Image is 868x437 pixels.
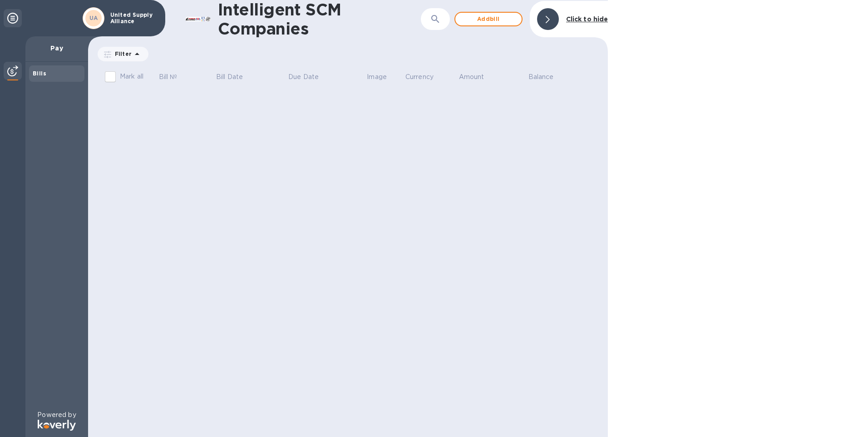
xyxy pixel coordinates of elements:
[110,12,156,25] p: United Supply Alliance
[159,72,189,82] span: Bill №
[459,72,484,82] p: Amount
[159,72,178,82] p: Bill №
[216,72,243,82] p: Bill Date
[528,72,566,82] span: Balance
[120,72,143,81] p: Mark all
[89,15,98,21] b: UA
[528,72,554,82] p: Balance
[463,14,514,25] span: Add bill
[288,72,330,82] span: Due Date
[367,72,387,82] p: Image
[288,72,319,82] p: Due Date
[405,72,434,82] p: Currency
[111,50,132,58] p: Filter
[37,410,76,420] p: Powered by
[38,420,76,431] img: Logo
[216,72,255,82] span: Bill Date
[33,70,46,77] b: Bills
[459,72,496,82] span: Amount
[454,12,523,26] button: Addbill
[566,15,608,23] b: Click to hide
[33,44,81,53] p: Pay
